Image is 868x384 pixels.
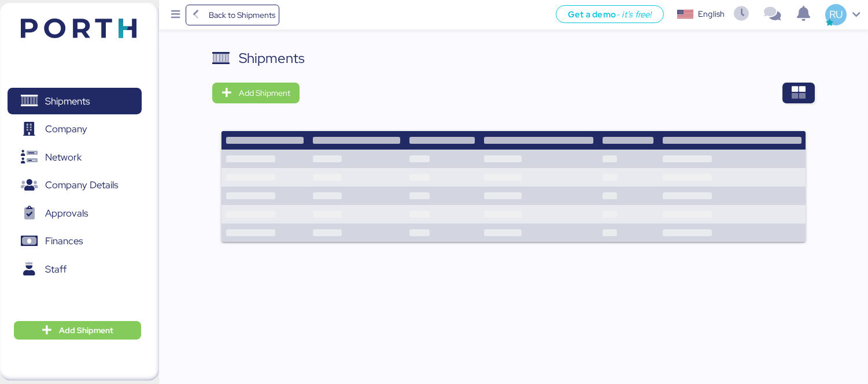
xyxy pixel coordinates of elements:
[45,261,67,278] span: Staff
[166,5,186,25] button: Menu
[8,144,142,170] a: Network
[239,48,305,69] div: Shipments
[239,86,290,100] span: Add Shipment
[45,177,118,193] span: Company Details
[8,256,142,282] a: Staff
[829,7,843,22] span: RU
[8,116,142,143] a: Company
[212,83,300,103] button: Add Shipment
[45,205,88,222] span: Approvals
[8,228,142,255] a: Finances
[45,233,83,249] span: Finances
[45,149,82,166] span: Network
[8,200,142,226] a: Approvals
[45,121,87,137] span: Company
[8,172,142,199] a: Company Details
[8,88,142,114] a: Shipments
[45,93,90,110] span: Shipments
[209,8,275,22] span: Back to Shipments
[59,323,113,337] span: Add Shipment
[14,321,141,340] button: Add Shipment
[698,8,725,20] div: English
[186,5,280,25] a: Back to Shipments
